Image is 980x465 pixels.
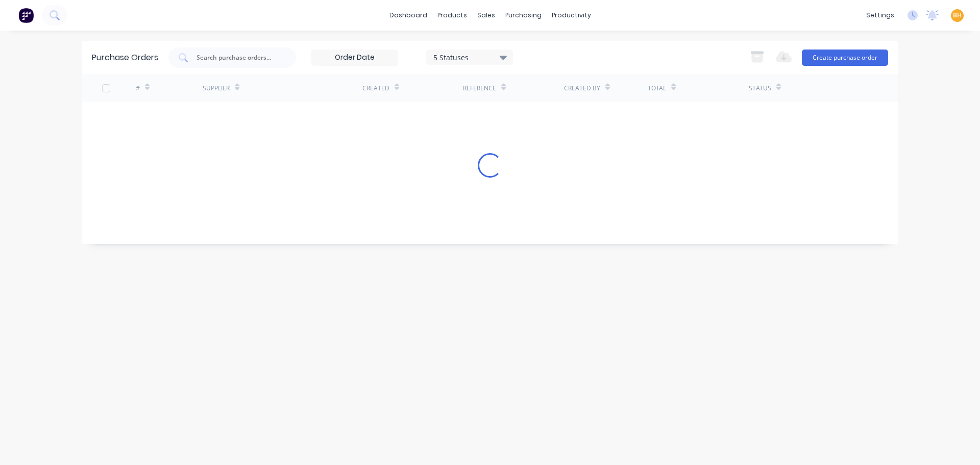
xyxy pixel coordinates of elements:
[648,84,666,93] div: Total
[500,8,547,23] div: purchasing
[432,8,472,23] div: products
[92,52,158,64] div: Purchase Orders
[362,84,389,93] div: Created
[463,84,496,93] div: Reference
[953,11,962,20] span: BH
[136,84,140,93] div: #
[564,84,600,93] div: Created By
[384,8,432,23] a: dashboard
[802,50,888,66] button: Create purchase order
[861,8,899,23] div: settings
[203,84,230,93] div: Supplier
[312,50,398,65] input: Order Date
[749,84,771,93] div: Status
[195,53,280,63] input: Search purchase orders...
[433,52,506,62] div: 5 Statuses
[547,8,596,23] div: productivity
[18,8,34,23] img: Factory
[472,8,500,23] div: sales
